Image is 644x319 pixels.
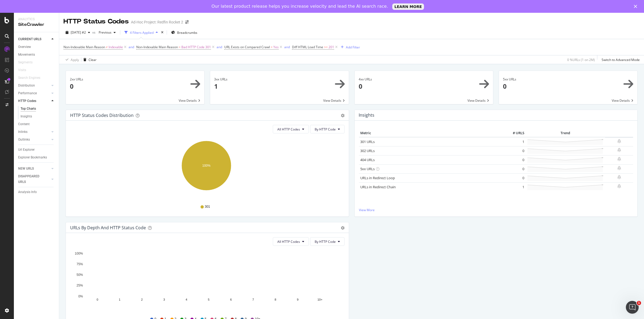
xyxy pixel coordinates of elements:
[18,189,55,195] a: Analysis Info
[284,45,290,49] div: and
[122,28,160,37] button: 4 Filters Applied
[185,20,189,24] div: arrow-right-arrow-left
[18,83,50,88] a: Distribution
[78,295,83,298] text: 0%
[360,175,395,180] a: URLs in Redirect Loop
[18,67,26,73] div: Visits
[18,121,55,127] a: Content
[71,58,79,62] div: Apply
[70,250,342,312] svg: A chart.
[617,175,621,179] div: bell-plus
[526,129,605,137] th: Trend
[18,36,50,42] a: CURRENT URLS
[21,106,55,112] a: Top Charts
[202,164,211,167] text: 100%
[18,166,34,171] div: NEW URLS
[504,137,526,146] td: 1
[63,28,92,37] button: [DATE] #2
[273,125,309,133] button: All HTTP Codes
[21,114,55,119] a: Insights
[273,43,279,51] span: Yes
[18,137,50,142] a: Outlinks
[208,298,209,301] text: 5
[70,225,146,230] div: URLs by Depth and HTTP Status Code
[341,226,345,230] div: gear
[617,184,621,188] div: bell-plus
[359,208,633,212] a: View More
[18,137,30,142] div: Outlinks
[18,67,31,73] a: Visits
[360,139,375,144] a: 301 URLs
[18,17,55,22] div: Analytics
[617,139,621,143] div: bell-plus
[136,45,178,49] span: Non-Indexable Main Reason
[18,129,50,135] a: Inlinks
[504,164,526,173] td: 0
[360,148,375,153] a: 302 URLs
[18,155,47,160] div: Explorer Bookmarks
[75,252,83,255] text: 100%
[129,45,134,49] div: and
[230,298,232,301] text: 6
[634,5,639,8] div: Close
[97,298,98,301] text: 0
[277,127,300,132] span: All HTTP Codes
[360,166,375,171] a: 5xx URLs
[315,239,336,244] span: By HTTP Code
[97,28,118,37] button: Previous
[217,45,222,49] div: and
[18,189,37,195] div: Analysis Info
[360,157,375,162] a: 404 URLs
[21,106,36,112] div: Top Charts
[109,43,123,51] span: Indexable
[70,138,342,199] svg: A chart.
[297,298,298,301] text: 9
[179,45,181,49] span: =
[617,166,621,170] div: bell-plus
[18,98,50,104] a: HTTP Codes
[275,298,276,301] text: 8
[284,44,290,50] button: and
[77,284,83,288] text: 25%
[617,157,621,161] div: bell-plus
[211,4,388,9] div: Our latest product release helps you increase velocity and lead the AI search race.
[504,182,526,191] td: 1
[310,125,345,133] button: By HTTP Code
[271,45,273,49] span: =
[18,147,35,153] div: Url Explorer
[129,44,134,50] button: and
[141,298,143,301] text: 2
[324,45,328,49] span: >=
[18,98,36,104] div: HTTP Codes
[18,129,27,135] div: Inlinks
[18,174,45,185] div: DISAPPEARED URLS
[626,301,639,314] iframe: Intercom live chat
[21,114,32,119] div: Insights
[18,91,50,96] a: Performance
[346,45,360,50] div: Add Filter
[292,45,323,49] span: Diff HTML Load Time
[18,52,35,58] div: Movements
[18,155,55,160] a: Explorer Bookmarks
[186,298,187,301] text: 4
[224,45,270,49] span: URL Exists on Compared Crawl
[504,129,526,137] th: # URLS
[567,58,595,62] div: 0 % URLs ( 1 on 2M )
[310,237,345,246] button: By HTTP Code
[504,146,526,155] td: 0
[97,30,111,35] span: Previous
[106,45,108,49] span: ≠
[18,91,37,96] div: Performance
[92,30,97,35] span: vs
[329,43,334,51] span: 201
[341,114,345,117] div: gear
[315,127,336,132] span: By HTTP Code
[18,36,41,42] div: CURRENT URLS
[71,30,86,35] span: 2025 Aug. 22nd #2
[217,44,222,50] button: and
[18,121,30,127] div: Content
[18,174,50,185] a: DISAPPEARED URLS
[617,148,621,152] div: bell-plus
[18,83,35,88] div: Distribution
